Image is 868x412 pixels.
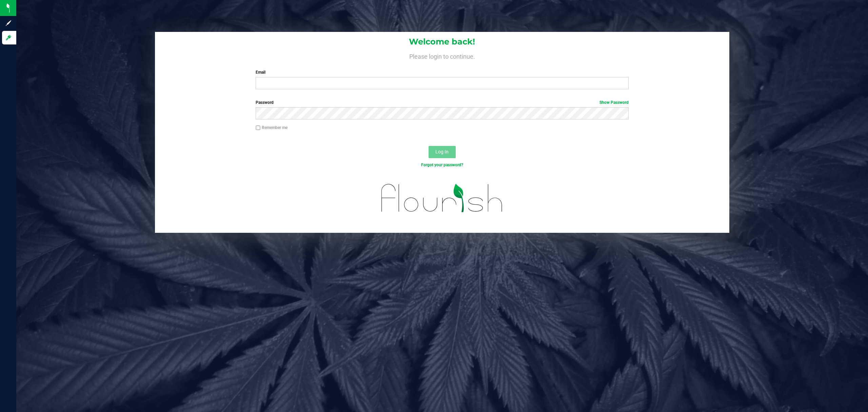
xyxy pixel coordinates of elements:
input: Remember me [256,126,260,130]
img: flourish_logo.svg [370,175,514,221]
span: Log In [435,149,449,154]
label: Remember me [256,125,288,131]
label: Email [256,69,629,75]
h4: Please login to continue. [155,52,730,60]
span: Password [256,100,274,105]
a: Show Password [599,100,629,105]
inline-svg: Log in [5,34,12,41]
button: Log In [429,146,456,158]
a: Forgot your password? [421,163,463,167]
inline-svg: Sign up [5,20,12,26]
h1: Welcome back! [155,37,730,46]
